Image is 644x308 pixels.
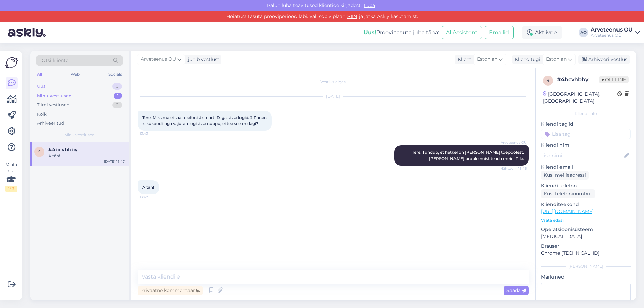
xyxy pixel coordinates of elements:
[37,83,45,90] div: Uus
[547,78,549,83] span: 4
[37,111,47,118] div: Kõik
[506,287,526,293] span: Saada
[362,2,377,8] span: Luba
[112,102,122,108] div: 0
[541,208,594,214] a: [URL][DOMAIN_NAME]
[541,142,631,149] p: Kliendi nimi
[477,56,497,63] span: Estonian
[42,57,68,64] span: Otsi kliente
[541,164,631,171] p: Kliendi email
[142,185,154,190] span: Aitäh!
[5,186,17,192] div: 1 / 3
[591,27,633,33] div: Arveteenus OÜ
[557,76,599,84] div: # 4bcvhbby
[541,189,595,198] div: Küsi telefoninumbrit
[522,26,562,39] div: Aktiivne
[138,93,529,99] div: [DATE]
[541,121,631,128] p: Kliendi tag'id
[48,153,125,159] div: Aitäh!
[541,201,631,208] p: Klienditeekond
[546,56,567,63] span: Estonian
[37,102,70,108] div: Tiimi vestlused
[5,56,18,69] img: Askly Logo
[112,83,122,90] div: 0
[541,250,631,257] p: Chrome [TECHNICAL_ID]
[345,13,359,19] a: SIIN
[140,195,165,200] span: 13:47
[543,90,617,105] div: [GEOGRAPHIC_DATA], [GEOGRAPHIC_DATA]
[500,166,527,171] span: Nähtud ✓ 13:46
[412,150,525,161] span: Tere! Tundub, et hetkel on [PERSON_NAME] tõepoolest. [PERSON_NAME] probleemist teada meie IT-le.
[578,55,630,64] div: Arhiveeri vestlus
[541,217,631,223] p: Vaata edasi ...
[541,263,631,269] div: [PERSON_NAME]
[140,131,165,136] span: 13:43
[37,93,72,99] div: Minu vestlused
[591,27,640,38] a: Arveteenus OÜArveteenus OÜ
[541,182,631,189] p: Kliendi telefon
[541,171,589,180] div: Küsi meiliaadressi
[138,79,529,85] div: Vestlus algas
[142,115,268,126] span: Tere. Miks ma ei saa telefonist smart ID-ga sisse logida? Panen isikukoodi, aga vajutan logisisse...
[364,28,439,37] div: Proovi tasuta juba täna:
[185,56,219,63] div: juhib vestlust
[48,147,78,153] span: #4bcvhbby
[512,56,540,63] div: Klienditugi
[541,111,631,117] div: Kliendi info
[442,26,482,39] button: AI Assistent
[501,140,527,145] span: Arveteenus OÜ
[541,233,631,240] p: [MEDICAL_DATA]
[485,26,514,39] button: Emailid
[107,70,123,79] div: Socials
[541,273,631,281] p: Märkmed
[599,76,629,83] span: Offline
[38,149,41,154] span: 4
[364,29,376,36] b: Uus!
[141,56,176,63] span: Arveteenus OÜ
[69,70,81,79] div: Web
[138,286,203,295] div: Privaatne kommentaar
[37,120,64,127] div: Arhiveeritud
[36,70,43,79] div: All
[541,152,623,159] input: Lisa nimi
[455,56,471,63] div: Klient
[104,159,125,164] div: [DATE] 13:47
[114,93,122,99] div: 1
[541,243,631,250] p: Brauser
[541,226,631,233] p: Operatsioonisüsteem
[64,132,95,138] span: Minu vestlused
[579,28,588,37] div: AO
[591,33,633,38] div: Arveteenus OÜ
[541,129,631,139] input: Lisa tag
[5,162,17,192] div: Vaata siia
